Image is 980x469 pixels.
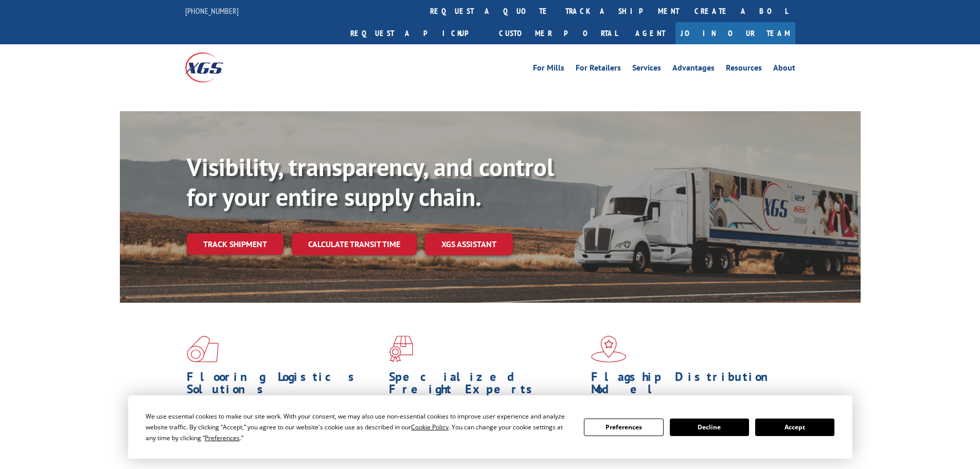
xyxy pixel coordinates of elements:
[576,64,621,75] a: For Retailers
[755,419,834,436] button: Accept
[625,22,675,44] a: Agent
[411,423,449,431] span: Cookie Policy
[187,336,219,362] img: xgs-icon-total-supply-chain-intelligence-red
[187,151,554,213] b: Visibility, transparency, and control for your entire supply chain.
[389,336,413,362] img: xgs-icon-focused-on-flooring-red
[584,419,663,436] button: Preferences
[343,22,491,44] a: Request a pickup
[773,64,795,75] a: About
[675,22,795,44] a: Join Our Team
[533,64,564,75] a: For Mills
[591,371,786,401] h1: Flagship Distribution Model
[632,64,661,75] a: Services
[185,6,239,16] a: [PHONE_NUMBER]
[672,64,715,75] a: Advantages
[591,336,627,362] img: xgs-icon-flagship-distribution-model-red
[425,233,513,255] a: XGS ASSISTANT
[292,233,417,255] a: Calculate transit time
[726,64,762,75] a: Resources
[205,433,240,442] span: Preferences
[491,22,625,44] a: Customer Portal
[187,233,283,255] a: Track shipment
[146,411,572,443] div: We use essential cookies to make our site work. With your consent, we may also use non-essential ...
[670,419,749,436] button: Decline
[128,395,852,459] div: Cookie Consent Prompt
[187,371,381,401] h1: Flooring Logistics Solutions
[389,371,583,401] h1: Specialized Freight Experts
